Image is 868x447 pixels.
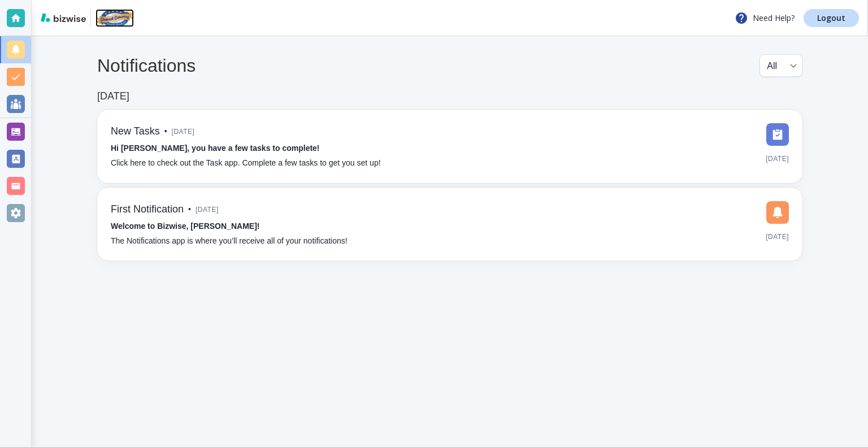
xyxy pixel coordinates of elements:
h6: [DATE] [97,90,129,103]
span: [DATE] [766,150,789,167]
h4: Notifications [97,55,196,76]
p: The Notifications app is where you’ll receive all of your notifications! [111,235,348,248]
a: New Tasks•[DATE]Hi [PERSON_NAME], you have a few tasks to complete!Click here to check out the Ta... [97,110,802,183]
div: All [767,55,795,76]
a: First Notification•[DATE]Welcome to Bizwise, [PERSON_NAME]!The Notifications app is where you’ll ... [97,188,802,261]
p: Click here to check out the Task app. Complete a few tasks to get you set up! [111,157,381,170]
p: Logout [817,14,845,22]
h6: New Tasks [111,125,160,138]
a: Logout [804,9,859,27]
img: DashboardSidebarNotification.svg [766,201,789,224]
p: • [188,203,191,216]
p: • [164,125,167,138]
p: Need Help? [735,11,795,25]
h6: First Notification [111,203,184,216]
img: DashboardSidebarTasks.svg [766,123,789,146]
span: [DATE] [172,123,195,140]
span: [DATE] [196,201,219,218]
span: [DATE] [766,228,789,245]
strong: Welcome to Bizwise, [PERSON_NAME]! [111,222,259,231]
img: bizwise [41,13,86,22]
strong: Hi [PERSON_NAME], you have a few tasks to complete! [111,144,320,153]
img: Coastal Catering [96,9,134,27]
